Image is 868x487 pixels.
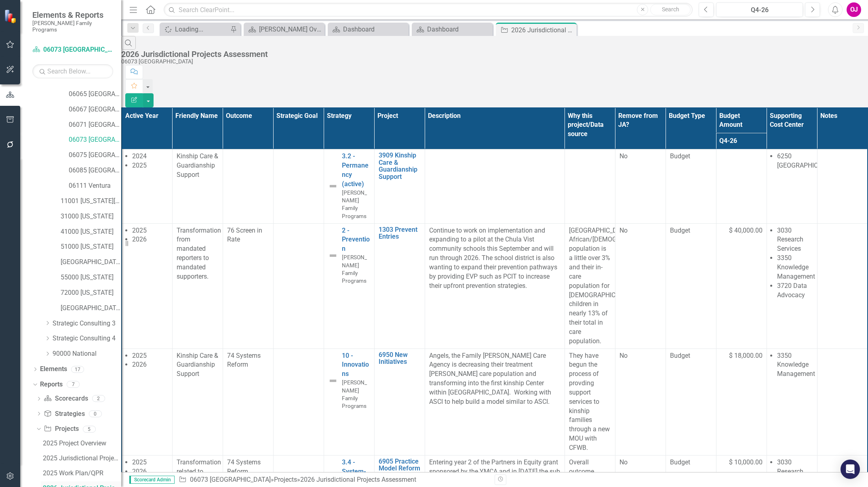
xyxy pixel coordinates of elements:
[273,348,324,455] td: Double-Click to Edit
[716,223,767,348] td: Double-Click to Edit
[122,223,172,348] td: Double-Click to Edit
[300,476,416,483] div: 2026 Jurisdictional Projects Assessment
[569,226,611,346] p: [GEOGRAPHIC_DATA] African/[DEMOGRAPHIC_DATA] population is a little over 3% and their in-care pop...
[427,24,491,34] div: Dashboard
[43,440,121,447] div: 2025 Project Overview
[41,437,121,449] a: 2025 Project Overview
[330,24,407,34] a: Dashboard
[414,24,491,34] a: Dashboard
[69,151,121,160] a: 06075 [GEOGRAPHIC_DATA]
[342,379,367,409] span: [PERSON_NAME] Family Programs
[425,149,565,223] td: Double-Click to Edit
[619,152,628,160] span: No
[164,3,693,17] input: Search ClearPoint...
[40,365,67,374] a: Elements
[69,90,121,99] a: 06065 [GEOGRAPHIC_DATA]
[379,351,421,365] a: 6950 New Initiatives
[67,381,80,388] div: 7
[324,348,374,455] td: Double-Click to Edit Right Click for Context Menu
[61,197,121,206] a: 11001 [US_STATE][GEOGRAPHIC_DATA]
[670,226,712,235] span: Budget
[767,348,817,455] td: Double-Click to Edit
[767,149,817,223] td: Double-Click to Edit
[43,470,121,477] div: 2025 Work Plan/QPR
[615,348,666,455] td: Double-Click to Edit
[61,304,121,313] a: [GEOGRAPHIC_DATA]
[343,24,407,34] div: Dashboard
[565,149,615,223] td: Double-Click to Edit
[61,227,121,237] a: 41000 [US_STATE]
[32,64,113,78] input: Search Below...
[565,223,615,348] td: Double-Click to Edit
[40,380,63,389] a: Reports
[69,135,121,145] a: 06073 [GEOGRAPHIC_DATA]
[619,227,628,234] span: No
[172,223,223,348] td: Double-Click to Edit
[223,348,273,455] td: Double-Click to Edit
[650,4,691,15] button: Search
[44,424,78,434] a: Projects
[132,162,147,169] span: 2025
[666,223,716,348] td: Double-Click to Edit
[569,351,611,453] p: They have begun the process of provding support services to kinship families through a new MOU wi...
[53,349,121,359] a: 90000 National
[43,455,121,462] div: 2025 Jurisdictional Projects Assessment
[175,24,228,34] div: Loading...
[777,227,803,253] span: 3030 Research Services
[379,226,421,240] a: 1303 Prevent Entries
[69,166,121,175] a: 06085 [GEOGRAPHIC_DATA][PERSON_NAME]
[379,152,421,180] a: 3909 Kinship Care & Guardianship Support
[89,410,102,417] div: 0
[223,149,273,223] td: Double-Click to Edit
[274,476,297,483] a: Projects
[328,251,338,260] img: Not Defined
[666,348,716,455] td: Double-Click to Edit
[61,242,121,252] a: 51000 [US_STATE]
[132,352,147,359] span: 2025
[662,6,679,13] span: Search
[69,105,121,114] a: 06067 [GEOGRAPHIC_DATA]
[121,50,864,59] div: 2026 Jurisdictional Projects Assessment
[44,394,88,403] a: Scorecards
[511,25,575,35] div: 2026 Jurisdictional Projects Assessment
[61,273,121,282] a: 55000 [US_STATE]
[246,24,322,34] a: [PERSON_NAME] Overview
[777,152,838,169] span: 6250 [GEOGRAPHIC_DATA]
[190,476,271,483] a: 06073 [GEOGRAPHIC_DATA]
[61,288,121,298] a: 72000 [US_STATE]
[429,226,560,291] p: Continue to work on implementation and expanding to a pilot at the Chula Vist community schools t...
[324,149,374,223] td: Double-Click to Edit Right Click for Context Menu
[328,181,338,191] img: Not Defined
[172,149,223,223] td: Double-Click to Edit
[777,352,815,378] span: 3350 Knowledge Management
[425,348,565,455] td: Double-Click to Edit
[132,227,147,234] span: 2025
[259,24,322,34] div: [PERSON_NAME] Overview
[223,223,273,348] td: Double-Click to Edit
[670,351,712,361] span: Budget
[41,451,121,464] a: 2025 Jurisdictional Projects Assessment
[71,366,84,373] div: 17
[666,149,716,223] td: Double-Click to Edit
[670,152,712,161] span: Budget
[619,352,628,359] span: No
[132,458,147,466] span: 2025
[32,10,113,20] span: Elements & Reports
[729,458,763,467] span: $ 10,000.00
[69,181,121,191] a: 06111 Ventura
[41,466,121,479] a: 2025 Work Plan/QPR
[32,45,113,55] a: 06073 [GEOGRAPHIC_DATA]
[342,351,370,379] a: 10 - Innovations
[729,226,763,235] span: $ 40,000.00
[122,149,172,223] td: Double-Click to Edit
[374,149,425,223] td: Double-Click to Edit Right Click for Context Menu
[83,426,96,432] div: 5
[670,458,712,467] span: Budget
[129,476,175,484] span: Scorecard Admin
[719,5,800,15] div: Q4-26
[565,348,615,455] td: Double-Click to Edit
[273,149,324,223] td: Double-Click to Edit
[342,152,370,189] a: 3.2 - Permanency (active)
[61,212,121,221] a: 31000 [US_STATE]
[122,348,172,455] td: Double-Click to Edit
